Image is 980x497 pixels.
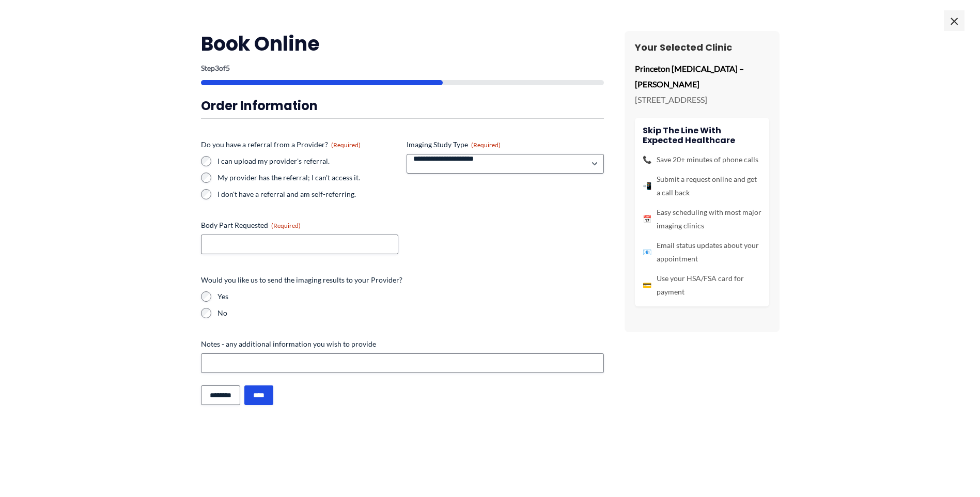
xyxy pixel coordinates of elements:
[643,245,651,259] span: 📧
[635,92,769,107] p: [STREET_ADDRESS]
[643,153,761,166] li: Save 20+ minutes of phone calls
[643,278,651,292] span: 💳
[217,173,398,183] label: My provider has the referral; I can't access it.
[226,64,230,72] span: 5
[217,308,604,318] label: No
[635,61,769,91] p: Princeton [MEDICAL_DATA] – [PERSON_NAME]
[271,222,301,229] span: (Required)
[944,10,965,31] span: ×
[201,275,402,285] legend: Would you like us to send the imaging results to your Provider?
[643,206,761,232] li: Easy scheduling with most major imaging clinics
[643,212,651,226] span: 📅
[201,65,604,72] p: Step of
[217,291,604,302] label: Yes
[215,64,219,72] span: 3
[331,141,361,149] span: (Required)
[643,272,761,299] li: Use your HSA/FSA card for payment
[407,139,604,150] label: Imaging Study Type
[217,189,398,199] label: I don't have a referral and am self-referring.
[201,139,361,150] legend: Do you have a referral from a Provider?
[471,141,501,149] span: (Required)
[643,179,651,193] span: 📲
[635,41,769,53] h3: Your Selected Clinic
[643,126,761,145] h4: Skip the line with Expected Healthcare
[643,239,761,266] li: Email status updates about your appointment
[201,98,604,114] h3: Order Information
[201,220,398,230] label: Body Part Requested
[201,31,604,56] h2: Book Online
[643,173,761,199] li: Submit a request online and get a call back
[217,156,398,166] label: I can upload my provider's referral.
[643,153,651,166] span: 📞
[201,339,604,349] label: Notes - any additional information you wish to provide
